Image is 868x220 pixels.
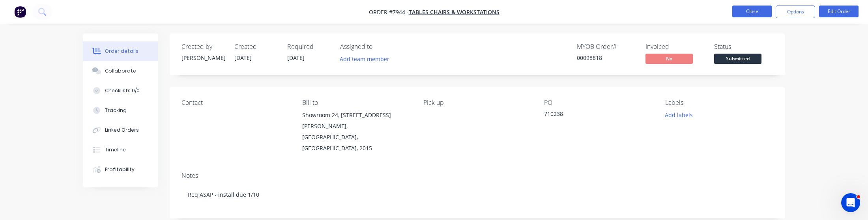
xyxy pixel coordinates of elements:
[302,110,410,154] div: Showroom 24, [STREET_ADDRESS][PERSON_NAME],[GEOGRAPHIC_DATA], [GEOGRAPHIC_DATA], 2015
[302,132,410,154] div: [GEOGRAPHIC_DATA], [GEOGRAPHIC_DATA], 2015
[714,43,773,50] div: Status
[369,8,409,16] span: Order #7944 -
[105,166,135,173] div: Profitability
[577,43,636,50] div: MYOB Order #
[841,193,860,212] iframe: Intercom live chat
[83,160,158,179] button: Profitability
[409,8,499,16] a: Tables Chairs & Workstations
[423,99,531,106] div: Pick up
[105,67,136,75] div: Collaborate
[234,54,252,62] span: [DATE]
[181,172,773,179] div: Notes
[105,107,127,114] div: Tracking
[83,101,158,120] button: Tracking
[544,110,643,121] div: 710238
[336,54,394,64] button: Add team member
[577,54,636,62] div: 00098818
[83,140,158,160] button: Timeline
[181,183,773,207] div: Req ASAP - install due 1/10
[660,110,697,120] button: Add labels
[105,146,126,153] div: Timeline
[645,54,693,63] span: No
[105,48,138,55] div: Order details
[302,110,410,132] div: Showroom 24, [STREET_ADDRESS][PERSON_NAME],
[776,6,815,18] button: Options
[83,81,158,101] button: Checklists 0/0
[105,127,139,134] div: Linked Orders
[83,120,158,140] button: Linked Orders
[83,61,158,81] button: Collaborate
[714,54,761,63] span: Submitted
[732,6,772,17] button: Close
[340,43,419,50] div: Assigned to
[83,41,158,61] button: Order details
[105,87,140,94] div: Checklists 0/0
[234,43,278,50] div: Created
[302,99,410,106] div: Bill to
[287,54,305,62] span: [DATE]
[340,54,394,64] button: Add team member
[181,99,290,106] div: Contact
[714,54,761,65] button: Submitted
[287,43,331,50] div: Required
[665,99,773,106] div: Labels
[181,54,225,62] div: [PERSON_NAME]
[645,43,705,50] div: Invoiced
[181,43,225,50] div: Created by
[544,99,652,106] div: PO
[819,6,859,17] button: Edit Order
[14,6,26,18] img: Factory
